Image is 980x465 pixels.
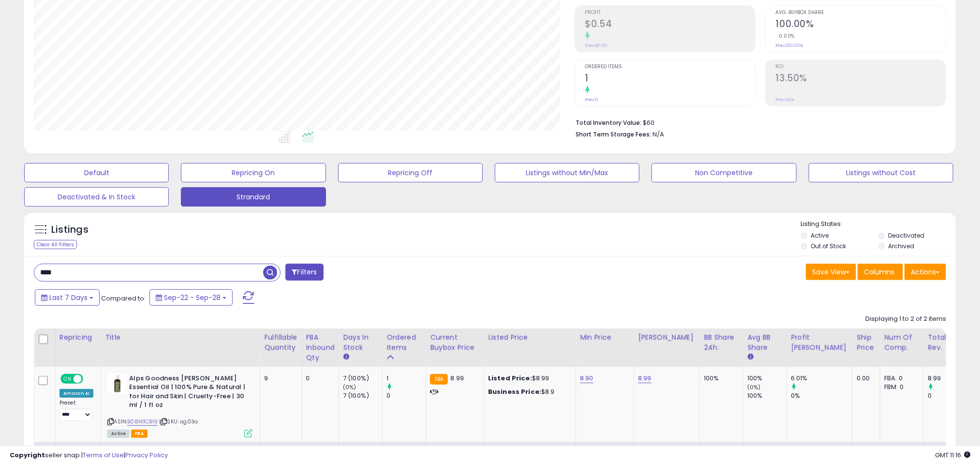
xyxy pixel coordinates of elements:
[884,383,916,391] div: FBM: 0
[776,43,803,48] small: Prev: 100.00%
[35,289,100,306] button: Last 7 Days
[49,293,88,302] span: Last 7 Days
[811,231,829,240] label: Active
[928,332,963,353] div: Total Rev.
[585,73,755,86] h2: 1
[450,374,464,383] span: 8.99
[585,18,755,31] h2: $0.54
[747,383,761,391] small: (0%)
[181,187,326,207] button: Strandard
[776,10,946,15] span: Avg. Buybox Share
[864,267,894,277] span: Columns
[107,374,127,393] img: 41F23gIhvLL._SL40_.jpg
[585,97,599,103] small: Prev: 0
[59,400,93,421] div: Preset:
[82,375,97,383] span: OFF
[653,130,665,139] span: N/A
[576,119,642,127] b: Total Inventory Value:
[10,450,45,460] strong: Copyright
[264,374,294,383] div: 9
[928,391,967,400] div: 0
[10,451,168,460] div: seller snap | |
[888,242,914,250] label: Archived
[107,430,130,438] span: All listings currently available for purchase on Amazon
[884,374,916,383] div: FBA: 0
[34,240,77,249] div: Clear All Filters
[801,220,956,229] p: Listing States:
[791,374,852,383] div: 6.01%
[935,450,970,460] span: 2025-10-6 11:16 GMT
[585,10,755,15] span: Profit
[857,332,876,353] div: Ship Price
[343,353,349,361] small: Days In Stock.
[488,387,541,396] b: Business Price:
[791,332,848,353] div: Profit [PERSON_NAME]
[131,430,148,438] span: FBA
[129,374,247,412] b: Alps Goodness [PERSON_NAME] Essential Oil | 100% Pure & Natural | for Hair and Skin | Cruelty-Fre...
[776,97,795,103] small: Prev: N/A
[747,332,783,353] div: Avg BB Share
[343,383,356,391] small: (0%)
[105,332,256,343] div: Title
[430,332,480,353] div: Current Buybox Price
[858,264,903,280] button: Columns
[343,374,382,383] div: 7 (100%)
[857,374,873,383] div: 0.00
[638,332,696,343] div: [PERSON_NAME]
[159,418,198,425] span: | SKU: ag03a
[306,374,332,383] div: 0
[747,374,787,383] div: 100%
[181,163,326,182] button: Repricing On
[905,264,946,280] button: Actions
[488,332,572,343] div: Listed Price
[164,293,221,302] span: Sep-22 - Sep-28
[125,450,168,460] a: Privacy Policy
[865,315,946,324] div: Displaying 1 to 2 of 2 items
[338,163,483,182] button: Repricing Off
[704,374,736,383] div: 100%
[580,332,630,343] div: Min Price
[811,242,846,250] label: Out of Stock
[884,332,920,353] div: Num of Comp.
[776,18,946,31] h2: 100.00%
[285,264,323,281] button: Filters
[127,418,158,426] a: B08N11CB19
[747,391,787,400] div: 100%
[488,374,532,383] b: Listed Price:
[24,187,169,207] button: Deactivated & In Stock
[386,374,426,383] div: 1
[888,231,924,240] label: Deactivated
[306,332,335,363] div: FBA inbound Qty
[264,332,297,353] div: Fulfillable Quantity
[101,294,146,303] span: Compared to:
[776,64,946,70] span: ROI
[488,388,568,396] div: $8.9
[83,450,124,460] a: Terms of Use
[576,116,939,128] li: $60
[59,389,93,398] div: Amazon AI
[928,374,967,383] div: 8.99
[24,163,169,182] button: Default
[343,391,382,400] div: 7 (100%)
[386,391,426,400] div: 0
[776,32,795,40] small: 0.00%
[576,130,652,138] b: Short Term Storage Fees:
[430,374,448,385] small: FBA
[652,163,796,182] button: Non Competitive
[747,353,753,361] small: Avg BB Share.
[495,163,639,182] button: Listings without Min/Max
[51,223,89,237] h5: Listings
[343,332,378,353] div: Days In Stock
[386,332,422,353] div: Ordered Items
[585,43,608,48] small: Prev: $0.00
[580,374,594,383] a: 8.90
[776,73,946,86] h2: 13.50%
[585,64,755,70] span: Ordered Items
[806,264,856,280] button: Save View
[59,332,97,343] div: Repricing
[149,289,233,306] button: Sep-22 - Sep-28
[791,391,852,400] div: 0%
[638,374,652,383] a: 8.99
[488,374,568,383] div: $8.99
[704,332,739,353] div: BB Share 24h.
